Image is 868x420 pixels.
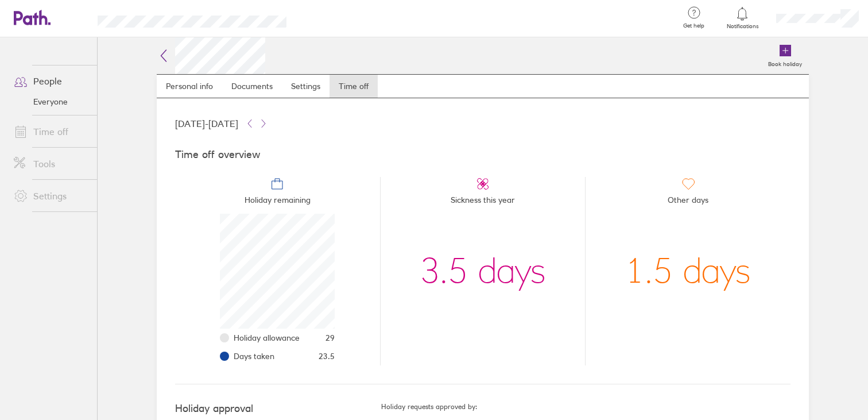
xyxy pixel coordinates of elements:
[282,75,330,98] a: Settings
[5,70,97,93] a: People
[5,152,97,175] a: Tools
[675,22,712,29] span: Get help
[724,6,761,30] a: Notifications
[668,191,708,214] span: Other days
[761,57,809,68] label: Book holiday
[245,191,311,214] span: Holiday remaining
[451,191,515,214] span: Sickness this year
[222,75,282,98] a: Documents
[319,352,335,361] span: 23.5
[724,23,761,30] span: Notifications
[761,37,809,74] a: Book holiday
[420,214,546,329] div: 3.5 days
[175,149,790,161] h4: Time off overview
[325,333,335,342] span: 29
[175,403,381,415] h4: Holiday approval
[234,333,300,342] span: Holiday allowance
[381,403,790,411] h5: Holiday requests approved by:
[5,184,97,207] a: Settings
[157,75,222,98] a: Personal info
[330,75,378,98] a: Time off
[5,120,97,143] a: Time off
[234,352,274,361] span: Days taken
[5,93,97,111] a: Everyone
[175,118,238,129] span: [DATE] - [DATE]
[625,214,751,329] div: 1.5 days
